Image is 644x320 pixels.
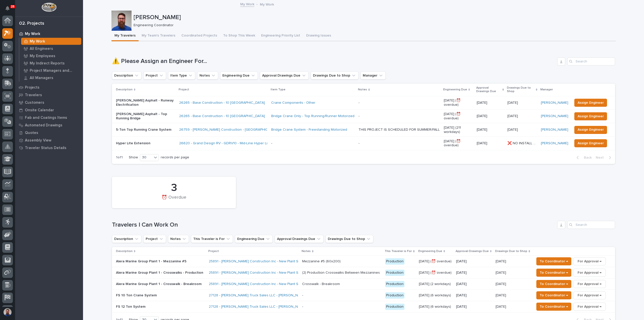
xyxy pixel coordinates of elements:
[25,32,40,36] p: My Work
[15,84,83,91] a: Projects
[116,87,133,92] p: Description
[112,110,615,123] tr: [PERSON_NAME] Asphalt - Top Running Bridge26265 - Base Construction - 10 [GEOGRAPHIC_DATA] Bridge...
[209,293,332,298] a: 27128 - [PERSON_NAME] Truck Sales LLC - [PERSON_NAME] Systems 10 Ton
[139,31,178,41] button: My Team's Travelers
[541,128,568,132] a: [PERSON_NAME]
[385,258,405,265] div: Production
[168,235,189,243] button: Notes
[477,101,503,105] p: [DATE]
[573,269,606,277] button: For Approval →
[112,96,615,110] tr: [PERSON_NAME] Asphalt - Runway Electrification26265 - Base Construction - 10 [GEOGRAPHIC_DATA] Cr...
[358,87,367,92] p: Notes
[477,114,503,118] p: [DATE]
[112,221,555,229] h1: Travelers I Can Work On
[19,21,44,26] div: 02. Projects
[573,257,606,265] button: For Approval →
[15,99,83,106] a: Customers
[209,305,332,309] a: 27128 - [PERSON_NAME] Truck Sales LLC - [PERSON_NAME] Systems 10 Ton
[567,221,615,229] input: Search
[419,259,452,264] p: [DATE] (⏰ overdue)
[112,72,141,80] button: Description
[574,99,607,107] button: Assign Engineer
[496,304,507,309] p: [DATE]
[596,155,607,160] span: Next
[25,100,44,105] p: Customers
[112,123,615,137] tr: 5-Ton Top Running Crane System26759 - [PERSON_NAME] Construction - [GEOGRAPHIC_DATA] Department 5...
[240,1,254,7] a: My Work
[25,85,39,90] p: Projects
[258,31,303,41] button: Engineering Priority List
[235,235,273,243] button: Engineering Due
[573,291,606,299] button: For Approval →
[456,271,492,275] p: [DATE]
[578,292,601,298] span: For Approval →
[271,114,354,118] a: Bridge Crane Only - Top Running/Runner Motorized
[30,68,79,73] p: Project Managers and Engineers
[25,138,51,143] p: Assembly View
[385,292,405,299] div: Production
[112,278,615,290] tr: Alera Marine Group Plant 1 - Crosswalk - Breakroom25891 - [PERSON_NAME] Construction Inc - New Pl...
[540,281,568,287] span: To Coordinator →
[208,248,219,254] p: Project
[385,281,405,287] div: Production
[496,281,507,286] p: [DATE]
[112,151,127,164] p: 1 of 1
[19,67,83,74] a: Project Managers and Engineers
[191,235,233,243] button: This Traveler is For
[15,144,83,152] a: Traveler Status Details
[444,139,473,148] p: [DATE] (⏰ overdue)
[19,45,83,52] a: All Engineers
[15,114,83,121] a: Fab and Coatings Items
[116,98,175,107] p: [PERSON_NAME] Asphalt - Runway Electrification
[496,292,507,298] p: [DATE]
[120,182,227,194] div: 3
[168,72,195,80] button: Item Type
[456,293,492,298] p: [DATE]
[419,293,452,298] p: [DATE] (6 workdays)
[574,112,607,120] button: Assign Engineer
[19,60,83,67] a: My Indirect Reports
[385,304,405,310] div: Production
[116,141,175,146] p: Hyper Lite Extension
[19,52,83,59] a: My Employees
[120,195,227,205] div: ⏰ Overdue
[30,76,53,80] p: All Managers
[581,155,592,160] span: Back
[541,114,568,118] a: [PERSON_NAME]
[536,291,571,299] button: To Coordinator →
[42,3,56,12] img: Workspace Logo
[209,271,339,275] a: 25891 - [PERSON_NAME] Construction Inc - New Plant Setup - Mezzanine Project
[179,128,328,132] a: 26759 - [PERSON_NAME] Construction - [GEOGRAPHIC_DATA] Department 5T Bridge Crane
[594,155,615,160] button: Next
[112,267,615,278] tr: Alera Marine Group Plant 1 - Crosswalks - Production25891 - [PERSON_NAME] Construction Inc - New ...
[358,128,440,132] div: THIS PROJECT IS SCHEDULED FOR SUMMER/FALL OF 2026
[536,269,571,277] button: To Coordinator →
[578,304,601,310] span: For Approval →
[220,72,258,80] button: Engineering Due
[271,128,347,132] a: Bridge Crane System - Freestanding Motorized
[578,140,604,146] span: Assign Engineer
[112,136,615,150] tr: Hyper Lite Extension26620 - Grand Design RV - GDRV10 - Mid-Line Hyper Lite Extension -- [DATE] (⏰...
[220,31,258,41] button: To Shop This Week
[358,141,359,146] div: -
[116,282,204,286] p: Alera Marine Group Plant 1 - Crosswalk - Breakroom
[179,101,265,105] a: 26265 - Base Construction - 10 [GEOGRAPHIC_DATA]
[143,72,166,80] button: Project
[573,303,606,311] button: For Approval →
[326,235,373,243] button: Drawings Due to Shop
[540,292,568,298] span: To Coordinator →
[143,235,166,243] button: Project
[30,47,53,51] p: All Engineers
[302,271,380,275] div: (2) Production Crosswalks Between Mezzanines
[179,87,189,92] p: Project
[419,271,452,275] p: [DATE] (⏰ overdue)
[385,248,412,254] p: This Traveler is For
[116,293,204,298] p: FS 10 Ton Crane System
[116,305,204,309] p: FS 12 Ton System
[456,248,489,254] p: Approval Drawings Due
[25,108,54,113] p: Onsite Calendar
[358,114,359,118] div: -
[578,281,601,287] span: For Approval →
[271,87,286,92] p: Item Type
